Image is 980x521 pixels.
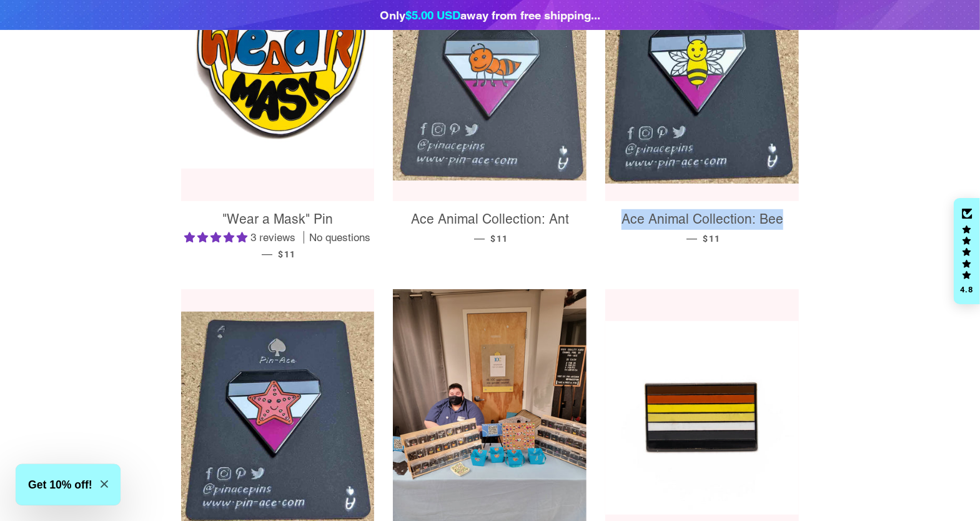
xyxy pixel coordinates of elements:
[262,247,272,260] span: —
[605,201,799,254] a: Ace Animal Collection: Bee — $11
[278,249,295,259] span: $11
[621,211,783,227] span: Ace Animal Collection: Bee
[393,201,587,254] a: Ace Animal Collection: Ant — $11
[222,211,333,227] span: "Wear a Mask" Pin
[703,234,720,244] span: $11
[250,231,295,244] span: 3 reviews
[959,285,974,294] div: 4.8
[184,231,250,244] span: 5.00 stars
[490,234,508,244] span: $11
[686,232,697,244] span: —
[309,231,370,246] span: No questions
[380,6,600,24] div: Only away from free shipping...
[181,201,375,270] a: "Wear a Mask" Pin 5.00 stars 3 reviews No questions — $11
[411,211,569,227] span: Ace Animal Collection: Ant
[954,198,980,304] div: Click to open Judge.me floating reviews tab
[474,232,485,244] span: —
[405,8,460,22] span: $5.00 USD
[605,321,799,515] img: Bear Pride Flag No Claw Enamel Pin Badge Pride Cub Lapel LGBTQ Gay Gift For Him - Pin Ace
